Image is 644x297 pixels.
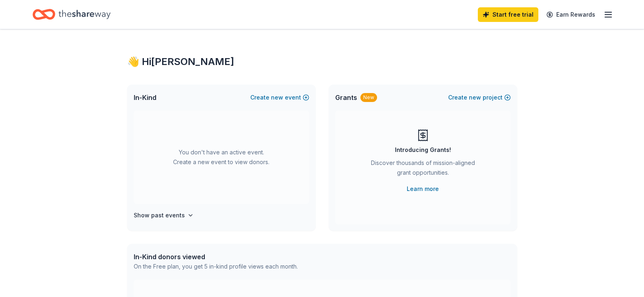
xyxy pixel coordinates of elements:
button: Createnewproject [448,93,511,102]
div: Introducing Grants! [395,145,451,155]
span: Grants [335,93,357,102]
div: Discover thousands of mission-aligned grant opportunities. [368,158,478,181]
span: new [271,93,283,102]
h4: Show past events [134,210,185,220]
span: In-Kind [134,93,156,102]
a: Earn Rewards [542,7,600,22]
div: 👋 Hi [PERSON_NAME] [127,55,517,68]
div: You don't have an active event. Create a new event to view donors. [134,111,309,204]
a: Learn more [407,184,439,194]
div: On the Free plan, you get 5 in-kind profile views each month. [134,262,298,271]
button: Show past events [134,210,194,220]
div: New [360,93,377,102]
a: Start free trial [478,7,538,22]
span: new [469,93,481,102]
a: Home [33,5,111,24]
div: In-Kind donors viewed [134,252,298,262]
button: Createnewevent [250,93,309,102]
